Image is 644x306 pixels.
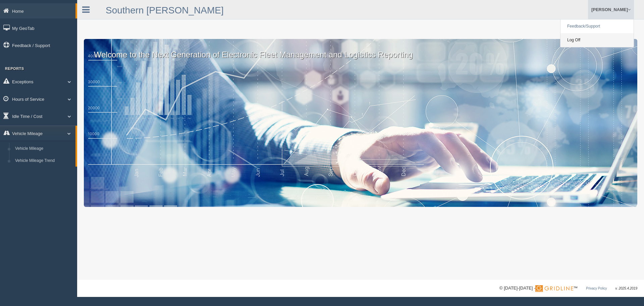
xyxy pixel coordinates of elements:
[12,143,75,155] a: Vehicle Mileage
[560,19,634,33] a: Feedback/Support
[560,33,634,47] a: Log Off
[84,39,637,60] p: Welcome to the Next Generation of Electronic Fleet Management and Logistics Reporting
[12,155,75,167] a: Vehicle Mileage Trend
[586,287,607,290] a: Privacy Policy
[499,285,637,292] div: © [DATE]-[DATE] - ™
[535,285,573,292] img: Gridline
[615,287,637,290] span: v. 2025.4.2019
[106,5,224,15] a: Southern [PERSON_NAME]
